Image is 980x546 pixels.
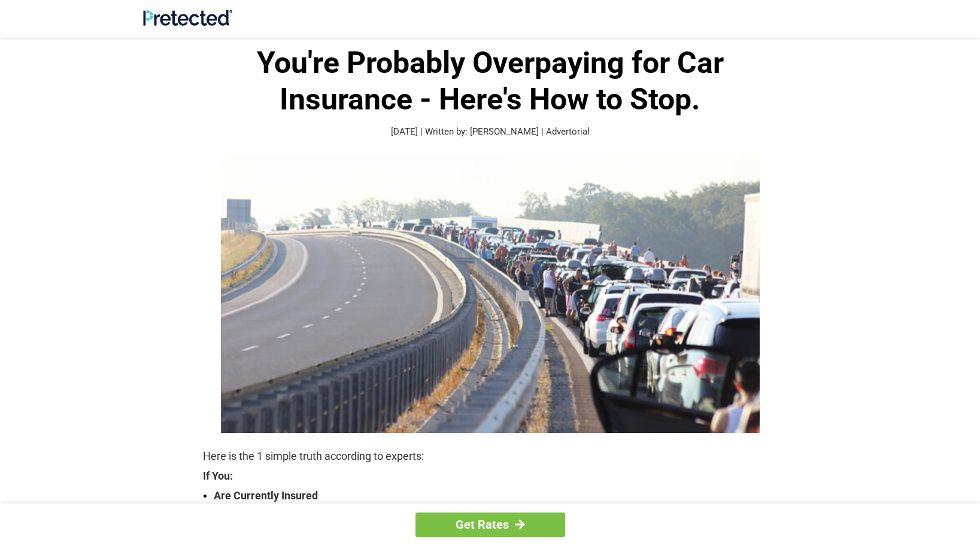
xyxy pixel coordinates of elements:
strong: Are Currently Insured [214,487,778,504]
a: Get Rates [415,513,565,537]
img: Site Logo [143,10,232,26]
h1: You're Probably Overpaying for Car Insurance - Here's How to Stop. [203,45,778,118]
p: Here is the 1 simple truth according to experts: [203,448,778,465]
p: [DATE] | Written by: [PERSON_NAME] | Advertorial [203,125,778,139]
a: Site Logo [143,17,232,28]
strong: If You: [203,471,778,481]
